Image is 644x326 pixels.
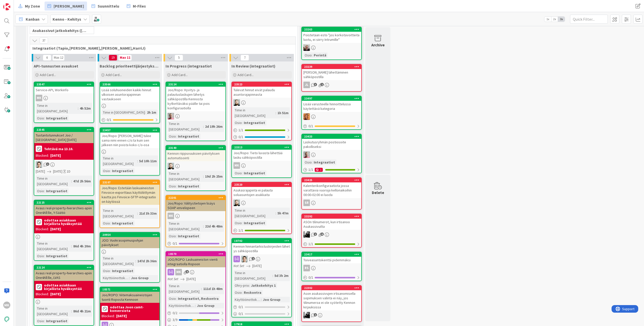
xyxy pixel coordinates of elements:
span: : [203,223,204,229]
div: Osio [36,188,44,194]
div: 23124Joo/Ropo: Hyvitys- ja palautuslaskujen lähetys sähköpostilla Kennosta kytkettäväksi päälle t... [166,82,225,111]
div: 147d 2h 36m [136,258,158,264]
img: TL [303,113,310,120]
span: 0 / 1 [173,241,177,246]
div: 23523 [234,83,291,86]
b: odottaa asiakkaan kirjallista hyväksyntää [44,218,92,225]
div: [PERSON_NAME] lähettäminen sähköpostilla [302,69,361,80]
div: 4h 52m [78,106,92,111]
img: KM [303,231,310,238]
div: Avaus real-property-hierarchies-apiin One4All:lle, LVAS [34,270,94,281]
div: Lisää soluhuoneiden kaikki hinnat ulkoisen asuntorajapinnan vastaukseen [100,87,159,102]
div: 23425Kalenterikonfiguraatiota jossa varattavia vuoroja kellonaikoihin 00:00-02:00 ei luoda [302,178,361,198]
div: 22201 [166,195,225,200]
span: 1 [320,83,324,86]
span: : [137,211,138,216]
div: Kennon hinnantarkistuskirjeiden lähetys sähköpostilla [232,243,291,254]
div: Time in [GEOGRAPHIC_DATA] [102,155,137,167]
a: 23417Toiveasuntokenttä pidemmäksiRS0/1 [301,252,362,281]
span: : [275,110,276,116]
a: 23520Asukasrajapinta ei palauta soluasuntojen asukkaitaSHTime in [GEOGRAPHIC_DATA]:5h 47mOsio:Int... [231,182,292,234]
span: M-Files [133,3,146,9]
span: 8 [320,233,324,236]
div: MK [168,213,174,219]
div: 22201Joo/Ropo: Välitystietojen lisäys SOAP-envelopeen [166,195,225,211]
span: : [203,174,204,179]
span: : [176,134,177,139]
a: 23566Lisää soluhuoneiden kaikki hinnat ulkoisen asuntorajapinnan vastaukseenTime in [GEOGRAPHIC_D... [100,82,160,123]
div: 23457Joo/Ropo: [PERSON_NAME] tulee sama nimi ennen c/o:ta kuin sen jälkeen niin poista koko c/o-osa [100,128,159,148]
div: Kennon riippuvuuksien päivityksen automatisointi [166,150,225,161]
div: 47d 2h 56m [72,178,92,184]
span: 1 / 1 [238,127,243,133]
div: 23292ASOn tilinumerot, kun irtisanoo Asukassivuilta [302,214,361,230]
div: Osio [102,220,110,226]
div: Osio [168,183,176,189]
a: 23292ASOn tilinumerot, kun irtisanoo AsukassivuiltaKM1/1 [301,214,362,248]
span: : [145,110,146,115]
div: Integraatiot [243,220,266,226]
div: Integraatiot [177,183,200,189]
div: 20954 [102,233,159,237]
div: 23520 [234,183,291,186]
div: Joo/Ropo: Estetään laskuaineiston Finvoice-exporttaus käyttöliittymän kautta jos Finvoice-SFTP-in... [100,185,159,205]
div: 23239 [302,64,361,69]
div: Time in [GEOGRAPHIC_DATA] [102,110,145,115]
b: Tehtävä ma 13.10. [44,147,73,151]
div: 22545Tuotantotunnukset Joo / [GEOGRAPHIC_DATA] [DATE] [34,127,94,143]
span: Suunnittelu [98,3,119,9]
a: Suunnittelu [89,2,122,11]
span: 0 / 1 [308,123,313,129]
span: : [249,283,250,288]
div: Lisää varusteelle hinnoittelussa käytettävä kategoria [302,101,361,112]
div: 23107 [100,180,159,185]
div: 22302Ason asukassivujen irtisanomisella sopimuksen valinta ei näy, jos tilinumeroa ei ole syötett... [302,286,361,310]
div: 19d 2h 25m [204,174,224,179]
a: M-Files [124,2,149,11]
div: 18570 [166,252,225,256]
div: 22302 [304,286,361,290]
span: : [110,268,111,274]
div: 1h 51m [276,110,290,116]
div: 18570JOO/ROPO: Laskuaineiston vienti integraatiolla Ropoon [166,252,225,267]
div: Laskutusryhmän postiosoite pakolliseksi [302,139,361,150]
div: Avaus real-property-hierarchies-apiin One4All:lle, Y-Säätiö [34,205,94,216]
div: Käyttöönottokriittisyys [102,275,129,281]
div: ASOn tilinumerot, kun irtisanoo Asukassivuilta [302,219,361,230]
a: 22125Avaus real-property-hierarchies-apiin One4All:lle, Y-Säätiöodottaa asiakkaan kirjallista hyv... [34,200,94,261]
span: : [275,210,276,216]
div: Integraatiot [243,120,266,125]
div: [DATE] [50,153,61,158]
a: 23523Tulevat hinnat eivät palaudu asuntorajapinnastaSHTime in [GEOGRAPHIC_DATA]:1h 51mOsio:Integr... [231,82,292,141]
div: 22d 4h 48m [204,223,224,229]
div: 23520 [232,182,291,187]
span: : [71,243,72,249]
div: 22302 [302,286,361,290]
a: 23140Kennon riippuvuuksien päivityksen automatisointiSHTime in [GEOGRAPHIC_DATA]:19d 2h 25mOsio:I... [166,145,226,191]
div: 18702 [234,239,291,243]
div: HJ [302,151,361,158]
div: JL [302,82,361,88]
div: Integraatiot [111,268,135,274]
div: Osio [233,120,242,125]
a: 23239[PERSON_NAME] lähettäminen sähköpostillaJL [301,64,362,92]
div: Time in [GEOGRAPHIC_DATA] [36,176,71,187]
div: 23523Tulevat hinnat eivät palaudu asuntorajapinnasta [232,82,291,98]
div: Ohry-prio [233,283,249,288]
div: JH [302,44,361,51]
div: 0/1 [232,134,291,140]
div: 0/1 [302,274,361,281]
div: Tuotantotunnukset Joo / [GEOGRAPHIC_DATA] [DATE] [34,132,94,143]
img: Visit kanbanzone.com [3,3,10,10]
div: 23313 [234,146,291,149]
span: 0 / 1 [238,134,243,140]
div: Osio [233,220,242,226]
div: 23313 [232,145,291,150]
div: TT [232,256,291,262]
div: 23457 [100,128,159,133]
div: Integraatiot [312,159,336,165]
span: 0 / 1 [308,275,313,280]
div: 23263 [304,28,361,31]
div: MK [166,269,225,275]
